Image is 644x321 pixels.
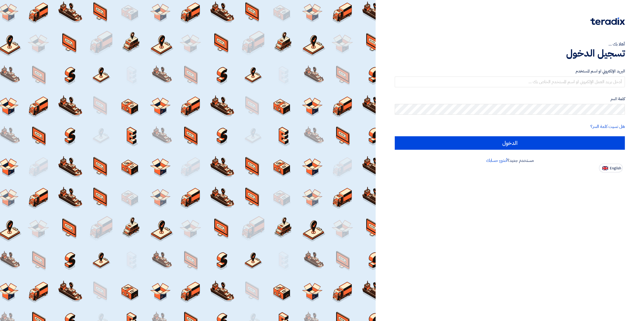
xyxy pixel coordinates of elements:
input: الدخول [395,136,625,150]
a: أنشئ حسابك [486,157,507,164]
div: أهلا بك ... [395,41,625,47]
button: English [599,164,623,172]
input: أدخل بريد العمل الإلكتروني او اسم المستخدم الخاص بك ... [395,76,625,87]
a: هل نسيت كلمة السر؟ [590,123,625,130]
label: البريد الإلكتروني او اسم المستخدم [395,68,625,74]
h1: تسجيل الدخول [395,47,625,59]
img: en-US.png [602,166,608,170]
span: English [610,166,621,170]
label: كلمة السر [395,96,625,102]
img: Teradix logo [590,18,625,25]
div: مستخدم جديد؟ [395,157,625,164]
